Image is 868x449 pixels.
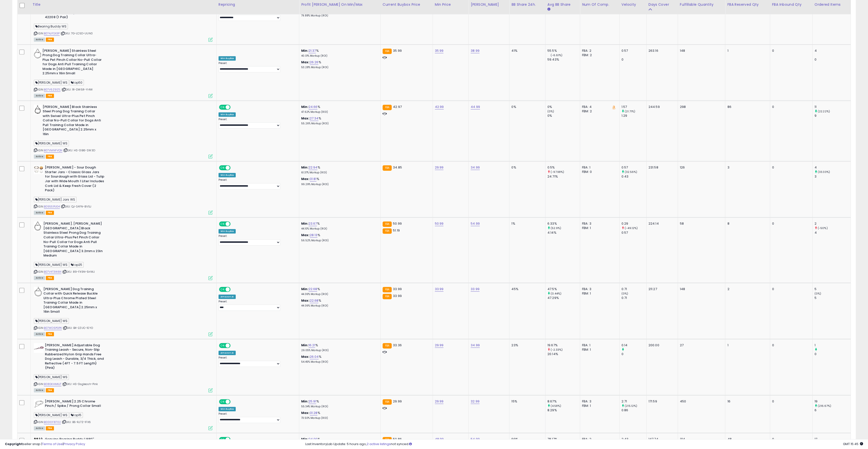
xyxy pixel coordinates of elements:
div: 4.14% [547,231,580,235]
img: 31RqugmeF6L._SL40_.jpg [34,343,44,353]
div: 0% [511,165,542,170]
div: FBM: 1 [582,226,616,230]
div: 450 [680,399,722,404]
span: 51.19 [393,228,400,233]
span: ON [220,399,226,404]
a: B07WD5PGPK [44,326,62,330]
a: 50.99 [435,221,444,226]
div: 4 [815,49,851,53]
b: Max: [301,116,310,121]
div: 0 [772,343,809,347]
div: Days Cover [648,2,676,7]
div: 0 [772,287,809,291]
div: Num of Comp. [582,2,617,7]
b: [PERSON_NAME] 2.25 Chrome Pinch / Spike / Prong Collar Small [45,399,104,410]
a: 26.26 [310,60,319,65]
div: 8.67% [547,399,580,404]
a: B09551PJG4 [44,205,60,209]
b: Min: [301,165,309,170]
div: 224.14 [648,221,674,226]
div: % [301,355,376,364]
div: 0 [772,105,809,109]
div: % [301,105,376,114]
div: 0 [815,57,851,62]
a: B07V4T3W84 [44,270,62,274]
a: 54.99 [471,437,480,442]
div: 9 [815,114,851,118]
div: [PERSON_NAME] [471,2,507,7]
div: 0.57 [622,231,646,235]
span: All listings currently available for purchase on Amazon [34,211,45,215]
div: 15% [511,399,542,404]
div: % [301,233,376,242]
p: 53.28% Markup (ROI) [301,66,376,69]
p: 29.05% Markup (ROI) [301,349,376,352]
div: 0 [772,399,809,404]
span: [PERSON_NAME] WS [34,318,69,324]
div: FBA: 3 [582,399,616,404]
div: 41% [511,49,542,53]
div: FBA: 3 [582,221,616,226]
div: Preset: [219,356,295,367]
small: (0%) [547,109,554,113]
div: % [301,177,376,186]
div: 0 [772,49,809,53]
div: Ordered Items [815,2,849,7]
span: | SKU: 1R-DW5R-YI4W [62,88,93,91]
a: 22.68 [309,287,317,292]
div: % [301,165,376,174]
span: FBA [46,154,54,159]
div: % [301,116,376,125]
span: 33.99 [393,287,402,291]
a: 48.99 [435,437,444,442]
div: % [301,287,376,296]
span: 35.99 [393,48,402,53]
div: % [301,49,376,58]
div: 0.29 [622,221,646,226]
div: 47.5% [547,287,580,291]
div: 2.71 [622,399,646,404]
small: (32.56%) [625,170,637,174]
div: 8 [727,221,766,226]
img: 41u-vEGEh4L._SL40_.jpg [34,437,44,443]
small: (216.67%) [818,404,831,408]
span: ON [220,166,226,170]
b: [PERSON_NAME] Stainless Steel Prong Dog Training Collar Ultra-Plus Pet Pinch Collar No-Pull Colla... [42,49,102,77]
span: FBA [46,276,54,280]
div: 59.43% [547,57,580,62]
a: 34.99 [471,343,480,348]
span: ON [220,343,226,347]
a: 29.99 [435,165,444,170]
a: 54.99 [471,221,480,226]
div: 19.67% [547,343,580,347]
div: Preset: [219,10,295,21]
div: 211.27 [648,287,674,291]
small: (0%) [815,292,821,295]
div: Avg BB Share [547,2,578,7]
div: 20.14% [547,352,580,356]
div: ASIN: [34,49,213,97]
div: Win BuyBox [219,229,236,233]
a: 21.37 [309,48,316,53]
a: 44.99 [471,104,480,109]
small: (33.33%) [818,170,830,174]
small: (21.71%) [625,109,635,113]
p: 40.01% Markup (ROI) [301,54,376,58]
div: 24.71% [547,174,580,179]
div: 2 [815,221,851,226]
div: ASIN: [34,343,213,392]
small: (0%) [622,292,628,295]
div: Preset: [219,178,295,189]
small: FBA [383,343,392,348]
a: 2 active listings [367,442,391,446]
small: FBA [383,228,392,234]
span: OFF [230,166,238,170]
img: 41qeHf-6ImL._SL40_.jpg [34,49,41,58]
b: [PERSON_NAME]. [PERSON_NAME] [GEOGRAPHIC_DATA] Black Stainless Steel Prong Dog Training Collar Ul... [43,221,103,259]
div: Current Buybox Price [383,2,431,7]
span: All listings currently available for purchase on Amazon [34,94,45,98]
span: FBA [46,94,54,98]
div: 1 [727,49,766,53]
p: 61.37% Markup (ROI) [301,171,376,174]
div: Win BuyBox [219,56,236,61]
